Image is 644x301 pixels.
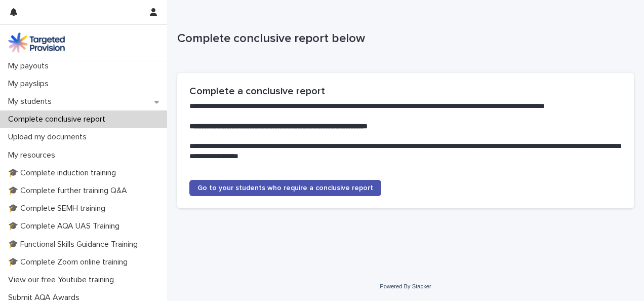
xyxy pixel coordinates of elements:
[4,97,60,106] p: My students
[197,184,373,192] span: Go to your students who require a conclusive report
[8,32,65,53] img: M5nRWzHhSzIhMunXDL62
[4,221,128,231] p: 🎓 Complete AQA UAS Training
[4,168,124,178] p: 🎓 Complete induction training
[4,240,146,249] p: 🎓 Functional Skills Guidance Training
[4,150,63,160] p: My resources
[4,132,95,142] p: Upload my documents
[4,204,113,213] p: 🎓 Complete SEMH training
[4,275,122,285] p: View our free Youtube training
[4,186,135,196] p: 🎓 Complete further training Q&A
[380,283,431,289] a: Powered By Stacker
[4,257,136,267] p: 🎓 Complete Zoom online training
[189,180,381,196] a: Go to your students who require a conclusive report
[189,85,622,97] h2: Complete a conclusive report
[4,61,57,71] p: My payouts
[4,115,113,124] p: Complete conclusive report
[177,31,630,46] p: Complete conclusive report below
[4,79,57,89] p: My payslips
